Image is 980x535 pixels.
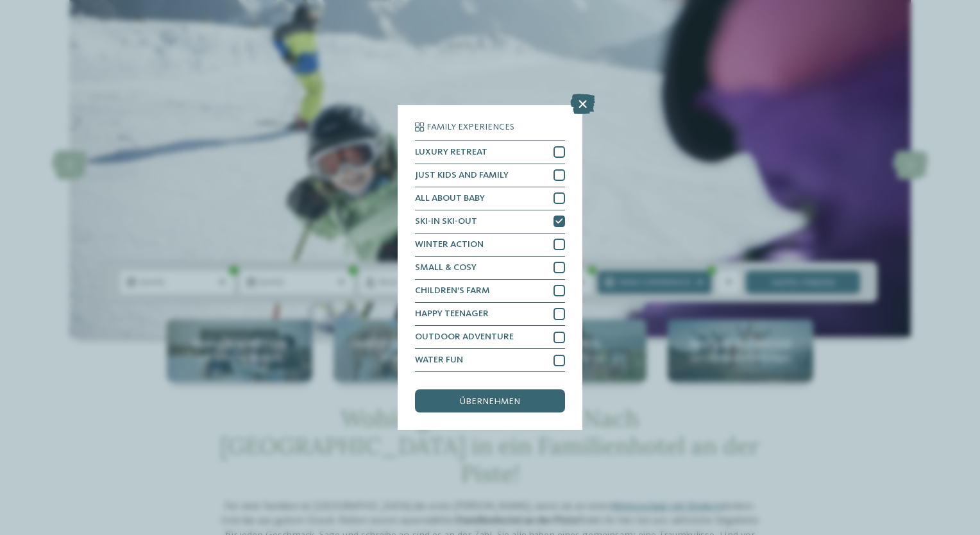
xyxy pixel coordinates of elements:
span: WINTER ACTION [415,240,484,249]
span: Family Experiences [427,123,514,132]
span: SMALL & COSY [415,263,477,272]
span: SKI-IN SKI-OUT [415,217,477,226]
span: übernehmen [460,397,520,406]
span: HAPPY TEENAGER [415,309,489,318]
span: LUXURY RETREAT [415,148,487,157]
span: OUTDOOR ADVENTURE [415,332,514,341]
span: JUST KIDS AND FAMILY [415,171,509,180]
span: CHILDREN’S FARM [415,286,490,295]
span: ALL ABOUT BABY [415,194,485,203]
span: WATER FUN [415,355,463,364]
